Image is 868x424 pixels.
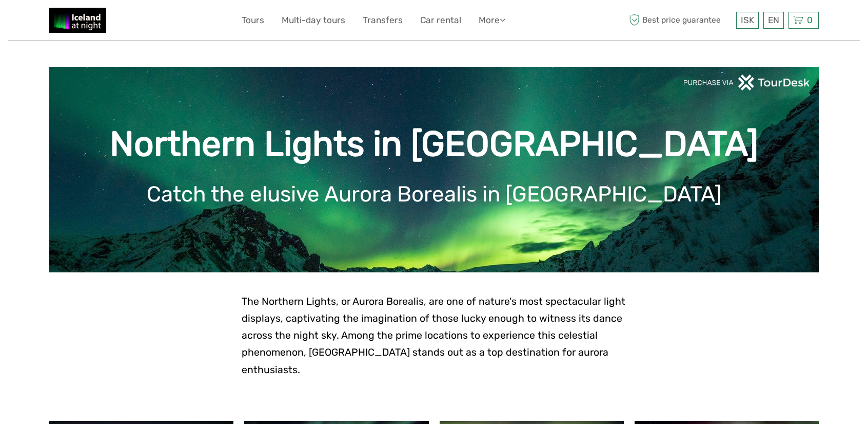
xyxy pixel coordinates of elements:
span: The Northern Lights, or Aurora Borealis, are one of nature's most spectacular light displays, cap... [242,296,625,376]
span: 0 [805,15,814,25]
h1: Catch the elusive Aurora Borealis in [GEOGRAPHIC_DATA] [65,181,803,207]
img: PurchaseViaTourDeskwhite.png [683,75,811,90]
a: Multi-day tours [282,13,345,28]
div: EN [763,12,784,29]
span: Best price guarantee [626,12,734,29]
a: More [479,13,505,28]
img: 2375-0893e409-a1bb-4841-adb0-b7e32975a913_logo_small.jpg [49,8,106,33]
a: Car rental [420,13,461,28]
a: Transfers [363,13,403,28]
span: ISK [741,15,754,25]
a: Tours [242,13,264,28]
h1: Northern Lights in [GEOGRAPHIC_DATA] [65,123,803,165]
